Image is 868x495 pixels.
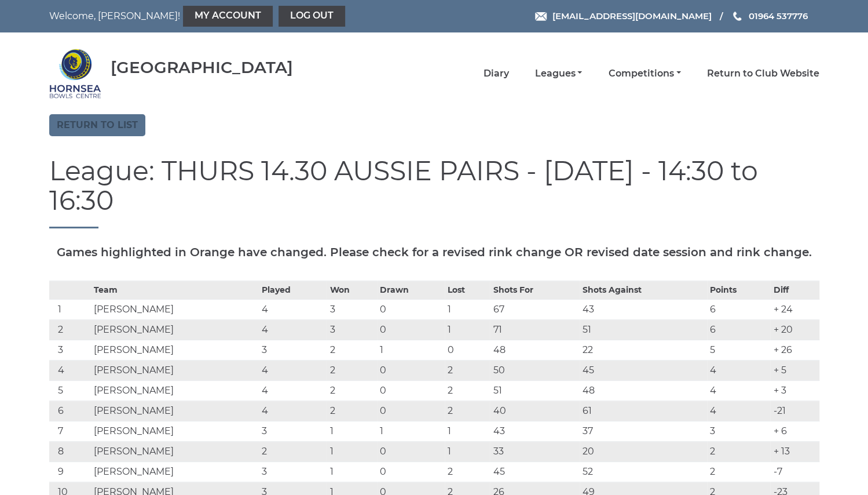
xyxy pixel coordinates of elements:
[49,340,91,361] td: 3
[91,340,259,361] td: [PERSON_NAME]
[707,320,771,340] td: 6
[91,462,259,482] td: [PERSON_NAME]
[707,401,771,421] td: 4
[770,361,819,381] td: + 5
[259,442,327,462] td: 2
[580,462,706,482] td: 52
[445,421,490,442] td: 1
[259,361,327,381] td: 4
[49,361,91,381] td: 4
[770,421,819,442] td: + 6
[259,320,327,340] td: 4
[327,361,376,381] td: 2
[49,246,819,259] h5: Games highlighted in Orange have changed. Please check for a revised rink change OR revised date ...
[770,300,819,320] td: + 24
[580,442,706,462] td: 20
[377,462,445,482] td: 0
[49,421,91,442] td: 7
[608,67,680,80] a: Competitions
[707,281,771,300] th: Points
[733,12,741,21] img: Phone us
[49,156,819,228] h1: League: THURS 14.30 AUSSIE PAIRS - [DATE] - 14:30 to 16:30
[770,320,819,340] td: + 20
[377,340,445,361] td: 1
[91,381,259,401] td: [PERSON_NAME]
[770,462,819,482] td: -7
[259,421,327,442] td: 3
[377,421,445,442] td: 1
[91,281,259,300] th: Team
[327,401,376,421] td: 2
[490,300,580,320] td: 67
[377,300,445,320] td: 0
[377,320,445,340] td: 0
[445,281,490,300] th: Lost
[490,281,580,300] th: Shots For
[580,281,706,300] th: Shots Against
[535,9,711,23] a: Email [EMAIL_ADDRESS][DOMAIN_NAME]
[707,442,771,462] td: 2
[445,340,490,361] td: 0
[445,361,490,381] td: 2
[327,421,376,442] td: 1
[731,9,807,23] a: Phone us 01964 537776
[490,361,580,381] td: 50
[183,6,273,27] a: My Account
[490,381,580,401] td: 51
[377,401,445,421] td: 0
[707,361,771,381] td: 4
[445,320,490,340] td: 1
[259,340,327,361] td: 3
[770,281,819,300] th: Diff
[259,281,327,300] th: Played
[49,320,91,340] td: 2
[490,462,580,482] td: 45
[91,421,259,442] td: [PERSON_NAME]
[483,67,508,80] a: Diary
[327,442,376,462] td: 1
[327,281,376,300] th: Won
[748,10,807,21] span: 01964 537776
[580,401,706,421] td: 61
[445,381,490,401] td: 2
[49,442,91,462] td: 8
[535,12,547,21] img: Email
[279,6,345,27] a: Log out
[327,300,376,320] td: 3
[327,340,376,361] td: 2
[490,340,580,361] td: 48
[580,340,706,361] td: 22
[49,381,91,401] td: 5
[490,320,580,340] td: 71
[707,381,771,401] td: 4
[327,462,376,482] td: 1
[377,442,445,462] td: 0
[580,421,706,442] td: 37
[707,340,771,361] td: 5
[580,361,706,381] td: 45
[534,67,582,80] a: Leagues
[580,300,706,320] td: 43
[377,361,445,381] td: 0
[490,442,580,462] td: 33
[49,300,91,320] td: 1
[490,421,580,442] td: 43
[770,381,819,401] td: + 3
[770,340,819,361] td: + 26
[707,421,771,442] td: 3
[49,114,145,136] a: Return to list
[445,442,490,462] td: 1
[259,381,327,401] td: 4
[770,401,819,421] td: -21
[580,381,706,401] td: 48
[49,462,91,482] td: 9
[770,442,819,462] td: + 13
[91,361,259,381] td: [PERSON_NAME]
[91,300,259,320] td: [PERSON_NAME]
[49,48,101,100] img: Hornsea Bowls Centre
[707,67,819,80] a: Return to Club Website
[259,462,327,482] td: 3
[377,381,445,401] td: 0
[91,442,259,462] td: [PERSON_NAME]
[552,10,711,21] span: [EMAIL_ADDRESS][DOMAIN_NAME]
